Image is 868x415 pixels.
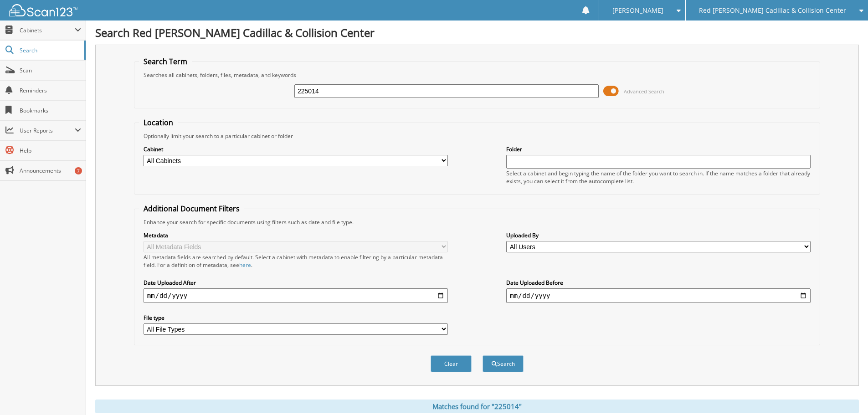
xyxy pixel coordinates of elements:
[20,107,81,114] span: Bookmarks
[144,288,448,303] input: start
[20,127,75,134] span: User Reports
[431,355,472,372] button: Clear
[144,145,448,153] label: Cabinet
[144,279,448,287] label: Date Uploaded After
[506,145,811,153] label: Folder
[506,288,811,303] input: end
[506,231,811,239] label: Uploaded By
[506,279,811,287] label: Date Uploaded Before
[20,87,81,94] span: Reminders
[144,253,448,269] div: All metadata fields are searched by default. Select a cabinet with metadata to enable filtering b...
[95,400,859,413] div: Matches found for "225014"
[139,71,815,79] div: Searches all cabinets, folders, files, metadata, and keywords
[20,147,81,154] span: Help
[20,26,75,34] span: Cabinets
[20,167,81,174] span: Announcements
[139,218,815,226] div: Enhance your search for specific documents using filters such as date and file type.
[506,169,811,185] div: Select a cabinet and begin typing the name of the folder you want to search in. If the name match...
[144,231,448,239] label: Metadata
[483,355,524,372] button: Search
[139,56,192,67] legend: Search Term
[139,118,178,128] legend: Location
[9,4,77,16] img: scan123-logo-white.svg
[20,46,80,54] span: Search
[75,167,82,174] div: 7
[139,204,244,214] legend: Additional Document Filters
[624,88,664,95] span: Advanced Search
[20,67,81,74] span: Scan
[612,8,663,13] span: [PERSON_NAME]
[139,132,815,140] div: Optionally limit your search to a particular cabinet or folder
[239,261,251,269] a: here
[822,371,868,415] iframe: Chat Widget
[95,25,859,40] h1: Search Red [PERSON_NAME] Cadillac & Collision Center
[144,314,448,322] label: File type
[699,8,846,13] span: Red [PERSON_NAME] Cadillac & Collision Center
